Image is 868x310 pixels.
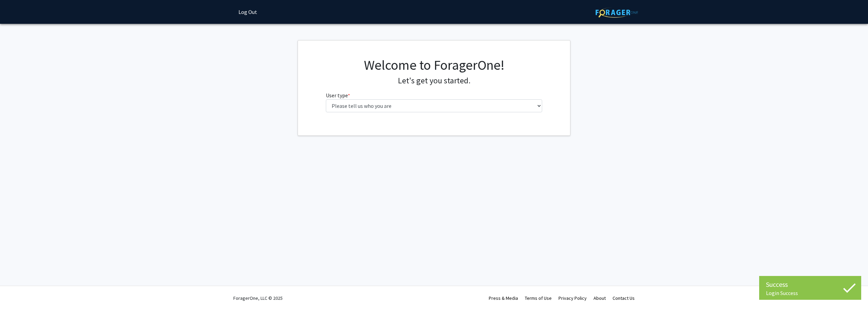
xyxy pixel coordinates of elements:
h1: Welcome to ForagerOne! [326,57,542,73]
a: Contact Us [613,295,635,301]
label: User type [326,91,350,99]
a: Terms of Use [525,295,552,301]
div: Login Success [766,290,854,296]
a: About [594,295,606,301]
h4: Let's get you started. [326,76,542,86]
img: ForagerOne Logo [596,7,638,18]
div: Success [766,279,854,290]
a: Press & Media [489,295,518,301]
div: ForagerOne, LLC © 2025 [233,286,283,310]
a: Privacy Policy [558,295,587,301]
